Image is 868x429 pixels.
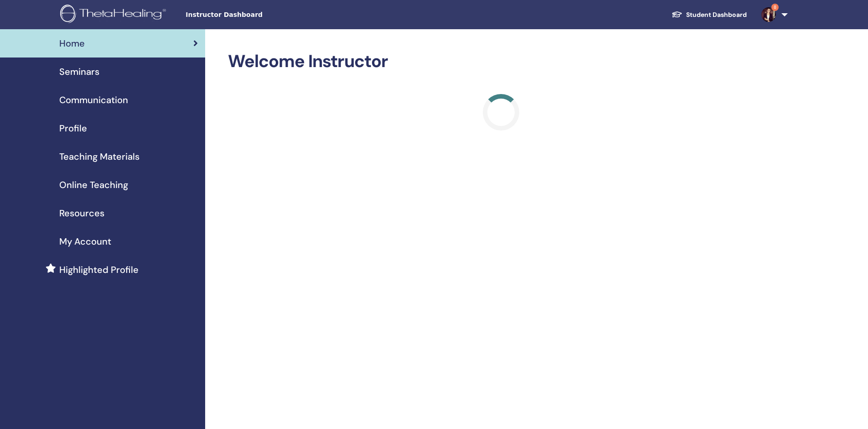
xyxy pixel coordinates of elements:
[59,121,87,135] span: Profile
[228,51,774,72] h2: Welcome Instructor
[59,263,139,277] span: Highlighted Profile
[186,10,322,20] span: Instructor Dashboard
[59,178,128,192] span: Online Teaching
[664,6,754,23] a: Student Dashboard
[59,150,139,163] span: Teaching Materials
[59,37,85,50] span: Home
[672,10,682,18] img: graduation-cap-white.svg
[59,65,99,78] span: Seminars
[59,93,128,107] span: Communication
[60,5,169,25] img: logo.png
[771,4,779,11] span: 8
[59,206,104,220] span: Resources
[761,7,776,22] img: default.jpg
[59,235,111,248] span: My Account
